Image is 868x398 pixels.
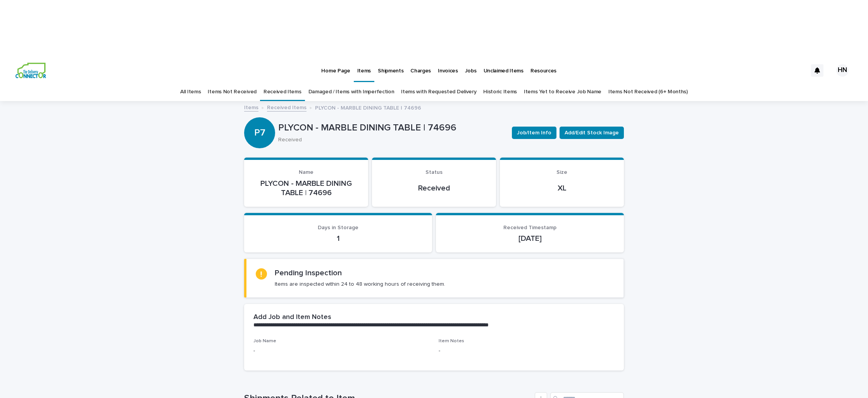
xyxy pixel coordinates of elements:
a: Received Items [267,103,307,112]
span: Days in Storage [318,225,358,230]
div: HN [836,64,849,77]
a: Shipments [374,58,407,82]
span: Job Name [253,339,276,343]
a: Jobs [462,58,480,82]
p: Shipments [378,58,403,74]
p: Resources [530,58,556,74]
button: Job/Item Info [512,127,556,139]
a: Items Yet to Receive Job Name [524,83,601,101]
p: Received [278,137,503,143]
p: PLYCON - MARBLE DINING TABLE | 74696 [315,103,421,112]
p: PLYCON - MARBLE DINING TABLE | 74696 [253,179,359,197]
span: Add/Edit Stock Image [565,129,619,137]
h2: Add Job and Item Notes [253,313,331,322]
p: Charges [410,58,431,74]
span: Job/Item Info [517,129,551,137]
p: - [439,347,615,355]
a: Home Page [318,58,353,82]
button: Add/Edit Stock Image [560,127,624,139]
p: Items [357,58,371,74]
a: Items [244,103,258,112]
span: Name [299,170,313,175]
a: Received Items [263,83,301,101]
p: PLYCON - MARBLE DINING TABLE | 74696 [278,122,506,134]
h2: Pending Inspection [275,268,342,278]
img: aCWQmA6OSGG0Kwt8cj3c [15,63,46,78]
span: Received Timestamp [503,225,556,230]
p: Invoices [438,58,458,74]
a: Unclaimed Items [480,58,527,82]
a: Resources [527,58,560,82]
p: - [253,347,429,355]
p: Received [381,184,487,193]
p: Items are inspected within 24 to 48 working hours of receiving them. [275,281,445,288]
a: All Items [180,83,201,101]
p: [DATE] [445,234,615,243]
p: Home Page [321,58,350,74]
span: Status [425,170,443,175]
span: Item Notes [439,339,464,343]
a: Damaged / Items with Imperfection [308,83,394,101]
p: Jobs [465,58,477,74]
a: Items with Requested Delivery [401,83,476,101]
span: Size [556,170,567,175]
a: Items [354,58,374,81]
a: Invoices [434,58,462,82]
a: Items Not Received (6+ Months) [608,83,688,101]
p: 1 [253,234,423,243]
div: P7 [244,96,275,138]
a: Historic Items [483,83,517,101]
a: Items Not Received [208,83,256,101]
p: XL [509,184,615,193]
a: Charges [407,58,434,82]
p: Unclaimed Items [484,58,524,74]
